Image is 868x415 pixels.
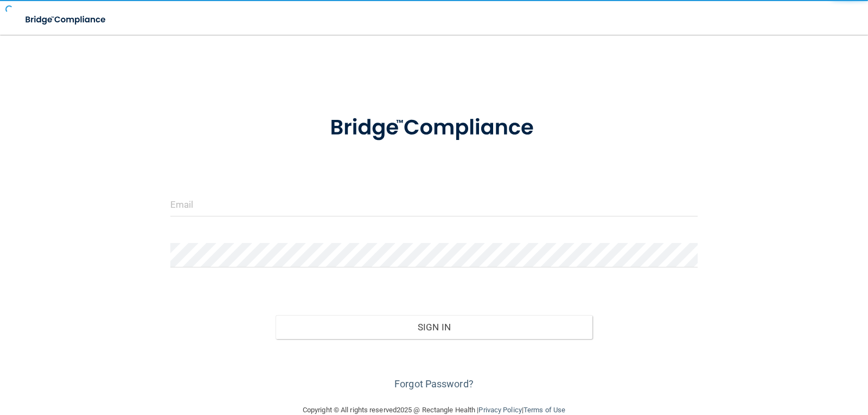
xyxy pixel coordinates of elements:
a: Terms of Use [524,406,565,414]
img: bridge_compliance_login_screen.278c3ca4.svg [308,100,560,156]
a: Privacy Policy [478,406,521,414]
input: Email [170,192,698,216]
a: Forgot Password? [394,378,474,390]
button: Sign In [276,315,592,339]
img: bridge_compliance_login_screen.278c3ca4.svg [16,9,116,31]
